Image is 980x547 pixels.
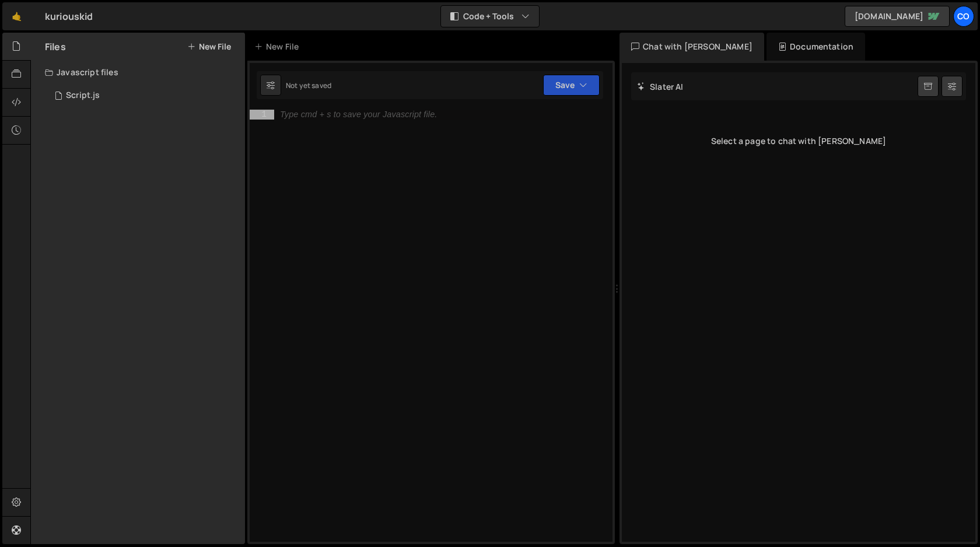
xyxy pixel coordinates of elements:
[250,110,274,120] div: 1
[45,9,93,23] div: kuriouskid
[637,81,684,92] h2: Slater AI
[953,6,974,27] a: Co
[441,6,539,27] button: Code + Tools
[45,84,245,107] div: 16633/45317.js
[619,33,764,61] div: Chat with [PERSON_NAME]
[45,40,66,53] h2: Files
[280,110,437,119] div: Type cmd + s to save your Javascript file.
[766,33,865,61] div: Documentation
[2,2,31,30] a: 🤙
[543,75,600,96] button: Save
[31,61,245,84] div: Javascript files
[254,41,303,52] div: New File
[286,80,331,90] div: Not yet saved
[66,90,100,101] div: Script.js
[845,6,950,27] a: [DOMAIN_NAME]
[631,118,966,164] div: Select a page to chat with [PERSON_NAME]
[187,42,231,51] button: New File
